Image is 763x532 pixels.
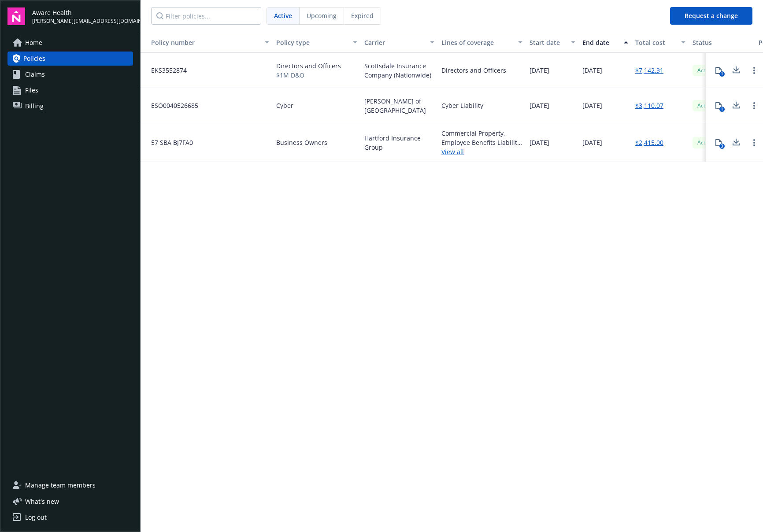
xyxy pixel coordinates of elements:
span: $1M D&O [276,70,341,80]
button: 3 [710,134,727,151]
div: Carrier [364,38,425,47]
button: Status [689,32,755,53]
a: Claims [7,67,133,81]
span: Directors and Officers [276,61,341,70]
span: EKS3552874 [144,66,187,75]
a: Billing [7,99,133,113]
a: Home [7,36,133,50]
button: Aware Health[PERSON_NAME][EMAIL_ADDRESS][DOMAIN_NAME] [32,7,133,25]
span: Scottsdale Insurance Company (Nationwide) [364,61,434,80]
a: Policies [7,52,133,66]
input: Filter policies... [151,7,261,25]
span: Cyber [276,101,293,110]
div: Total cost [635,38,676,47]
div: Status [693,38,752,47]
span: [DATE] [582,101,602,110]
button: 1 [710,97,727,115]
span: Active [696,102,714,110]
span: Expired [351,11,374,20]
a: $2,415.00 [635,138,663,147]
span: Manage team members [25,478,96,492]
a: $3,110.07 [635,101,663,110]
span: Business Owners [276,138,327,147]
a: Open options [749,65,759,76]
span: Upcoming [307,11,337,20]
button: Lines of coverage [438,32,526,53]
span: Home [25,36,42,50]
span: Active [696,66,714,74]
div: Policy type [276,38,348,47]
div: Toggle SortBy [144,38,259,47]
a: Files [7,83,133,97]
span: 57 SBA BJ7FA0 [144,138,193,147]
span: [DATE] [530,66,549,75]
div: Policy number [144,38,259,47]
button: What's new [7,497,73,506]
div: Start date [530,38,566,47]
span: ESO0040526685 [144,101,198,110]
button: 1 [710,62,727,79]
span: Aware Health [32,8,133,17]
div: Commercial Property, Employee Benefits Liability, Commercial Auto Liability, General Liability [441,129,522,147]
button: Policy type [273,32,361,53]
div: 1 [719,71,725,77]
span: [DATE] [530,138,549,147]
button: Carrier [361,32,438,53]
a: $7,142.31 [635,66,663,75]
div: Cyber Liability [441,101,483,110]
button: End date [579,32,632,53]
div: 3 [719,144,725,149]
a: Open options [749,100,759,111]
div: 1 [719,107,725,112]
span: Hartford Insurance Group [364,133,434,152]
span: [DATE] [530,101,549,110]
a: Manage team members [7,478,133,492]
button: Start date [526,32,579,53]
span: [DATE] [582,66,602,75]
span: Files [25,83,38,97]
span: Active [274,11,292,20]
div: Directors and Officers [441,66,506,75]
span: What ' s new [25,497,59,506]
span: Claims [25,67,45,81]
div: Log out [25,510,47,525]
div: End date [582,38,619,47]
span: Policies [23,52,45,66]
button: Request a change [670,7,752,25]
span: Active [696,139,714,147]
span: [PERSON_NAME][EMAIL_ADDRESS][DOMAIN_NAME] [32,17,133,25]
img: navigator-logo.svg [7,7,25,25]
span: Billing [25,99,44,113]
button: Total cost [632,32,689,53]
a: View all [441,147,522,156]
a: Open options [749,137,759,148]
div: Lines of coverage [441,38,513,47]
span: [PERSON_NAME] of [GEOGRAPHIC_DATA] [364,96,434,115]
span: [DATE] [582,138,602,147]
